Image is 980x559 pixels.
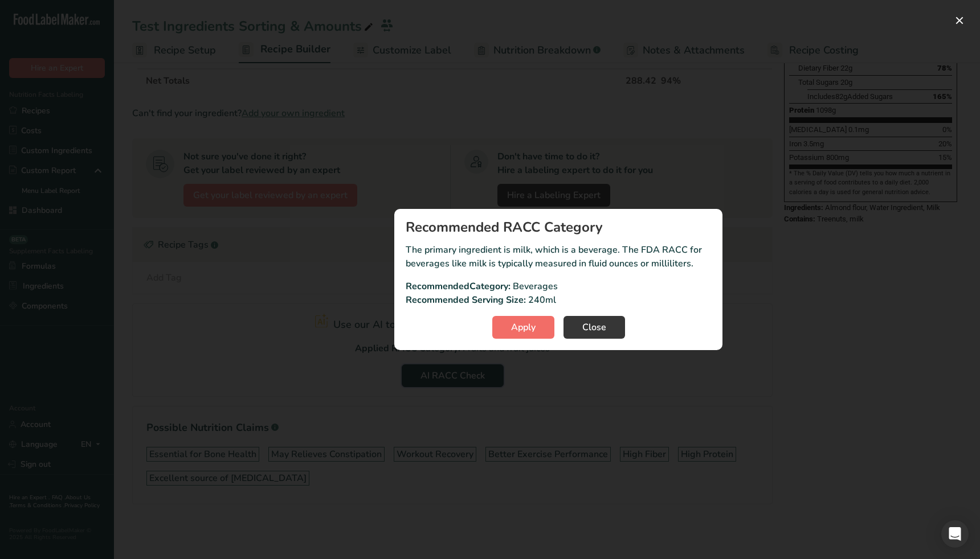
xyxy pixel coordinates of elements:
[406,243,711,270] p: The primary ingredient is milk, which is a beverage. The FDA RACC for beverages like milk is typi...
[563,316,625,339] button: Close
[582,320,606,334] span: Close
[406,293,526,307] p: Recommended Serving Size:
[511,320,536,334] span: Apply
[941,520,969,548] div: Open Intercom Messenger
[406,220,711,234] h1: Recommended RACC Category
[513,279,558,293] p: Beverages
[528,293,556,307] p: 240ml
[406,279,511,293] p: RecommendedCategory:
[492,316,554,339] button: Apply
